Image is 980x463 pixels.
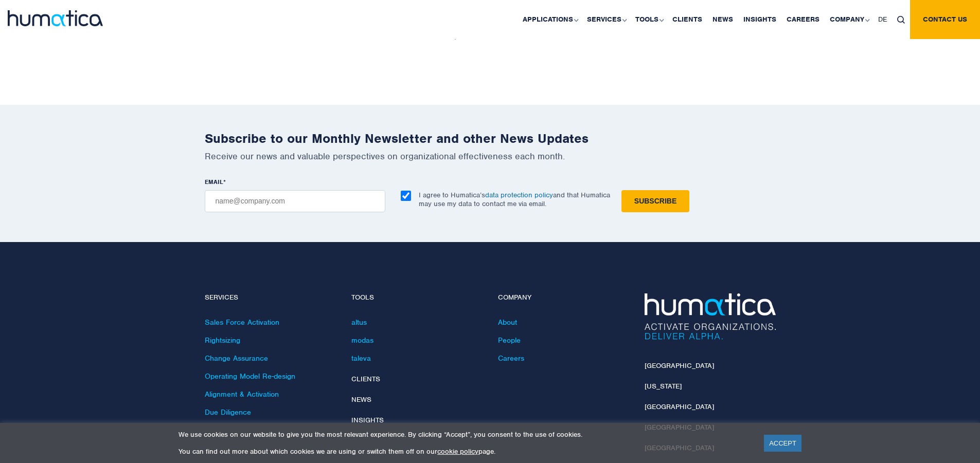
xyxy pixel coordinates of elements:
[645,361,714,370] a: [GEOGRAPHIC_DATA]
[205,372,295,381] a: Operating Model Re-design
[8,10,103,26] img: logo
[205,318,279,327] a: Sales Force Activation
[437,447,478,456] a: cookie policy
[351,416,384,424] a: Insights
[498,293,629,302] h4: Company
[351,354,371,363] a: taleva
[401,191,411,201] input: I agree to Humatica’sdata protection policyand that Humatica may use my data to contact me via em...
[351,395,371,404] a: News
[179,430,751,439] p: We use cookies on our website to give you the most relevant experience. By clicking “Accept”, you...
[205,151,776,162] p: Receive our news and valuable perspectives on organizational effectiveness each month.
[498,318,517,327] a: About
[205,293,336,302] h4: Services
[351,375,380,383] a: Clients
[645,402,714,411] a: [GEOGRAPHIC_DATA]
[485,191,553,199] a: data protection policy
[419,191,610,208] p: I agree to Humatica’s and that Humatica may use my data to contact me via email.
[205,408,251,417] a: Due Diligence
[878,15,887,24] span: DE
[205,178,223,186] span: EMAIL
[205,131,776,146] h2: Subscribe to our Monthly Newsletter and other News Updates
[351,293,483,302] h4: Tools
[205,354,268,363] a: Change Assurance
[179,447,751,456] p: You can find out more about which cookies we are using or switch them off on our page.
[645,293,776,340] img: Humatica
[351,336,373,345] a: modas
[621,190,689,212] input: Subscribe
[498,354,524,363] a: Careers
[645,382,682,391] a: [US_STATE]
[205,390,279,399] a: Alignment & Activation
[351,318,367,327] a: altus
[897,16,905,24] img: search_icon
[498,336,521,345] a: People
[205,190,385,212] input: name@company.com
[205,336,240,345] a: Rightsizing
[764,435,801,452] a: ACCEPT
